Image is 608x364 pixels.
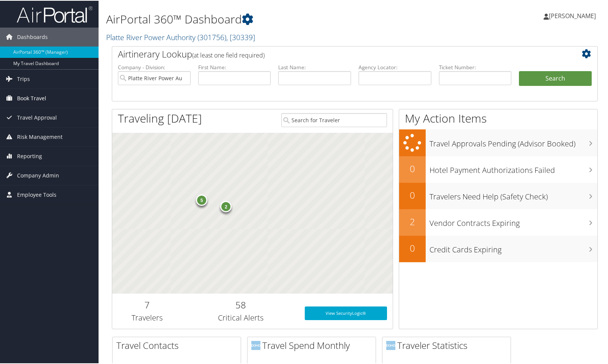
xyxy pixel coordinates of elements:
[429,160,597,175] h3: Hotel Payment Authorizations Failed
[278,63,351,70] label: Last Name:
[196,194,207,205] div: 5
[386,340,395,349] img: domo-logo.png
[399,129,597,156] a: Travel Approvals Pending (Advisor Booked)
[544,4,603,26] a: [PERSON_NAME]
[118,298,177,311] h2: 7
[17,165,59,184] span: Company Admin
[116,338,241,351] h2: Travel Contacts
[399,235,597,261] a: 0Credit Cards Expiring
[429,187,597,201] h3: Travelers Need Help (Safety Check)
[188,298,293,311] h2: 58
[549,11,596,19] span: [PERSON_NAME]
[192,50,265,59] span: (at least one field required)
[106,31,255,42] a: Platte River Power Authority
[305,306,387,319] a: View SecurityLogic®
[386,338,511,351] h2: Traveler Statistics
[399,188,426,201] h2: 0
[17,88,46,107] span: Book Travel
[399,208,597,235] a: 2Vendor Contracts Expiring
[359,63,431,70] label: Agency Locator:
[439,63,512,70] label: Ticket Number:
[198,63,271,70] label: First Name:
[429,240,597,254] h3: Credit Cards Expiring
[519,70,592,86] button: Search
[188,312,293,322] h3: Critical Alerts
[17,69,30,88] span: Trips
[429,134,597,148] h3: Travel Approvals Pending (Advisor Booked)
[17,27,48,46] span: Dashboards
[220,200,232,212] div: 2
[17,146,42,165] span: Reporting
[118,110,202,126] h1: Traveling [DATE]
[399,182,597,208] a: 0Travelers Need Help (Safety Check)
[251,338,376,351] h2: Travel Spend Monthly
[17,127,63,146] span: Risk Management
[429,213,597,228] h3: Vendor Contracts Expiring
[17,185,56,204] span: Employee Tools
[399,241,426,254] h2: 0
[106,11,438,26] h1: AirPortal 360™ Dashboard
[17,5,92,23] img: airportal-logo.png
[118,312,177,322] h3: Travelers
[197,31,226,42] span: ( 301756 )
[226,31,255,42] span: , [ 30339 ]
[251,340,260,349] img: domo-logo.png
[118,63,191,70] label: Company - Division:
[399,110,597,126] h1: My Action Items
[118,47,551,60] h2: Airtinerary Lookup
[399,162,426,174] h2: 0
[281,112,387,126] input: Search for Traveler
[399,156,597,182] a: 0Hotel Payment Authorizations Failed
[17,107,57,126] span: Travel Approval
[399,215,426,227] h2: 2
